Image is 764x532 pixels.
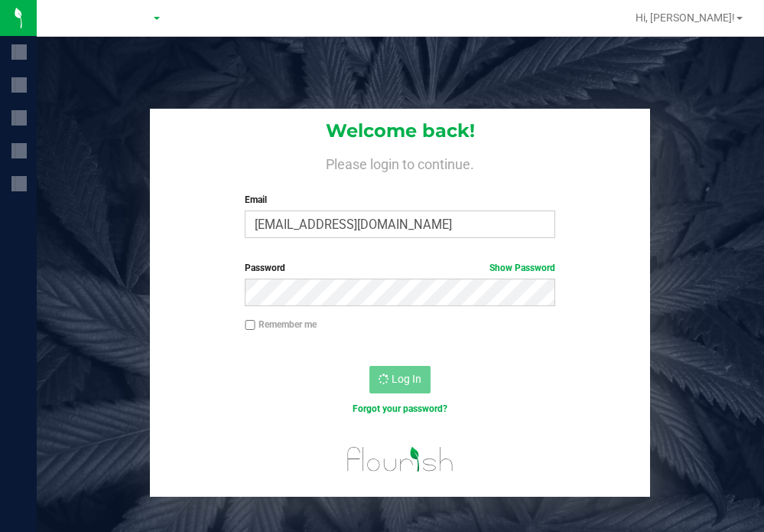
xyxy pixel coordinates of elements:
a: Show Password [489,263,555,273]
h4: Please login to continue. [150,153,650,171]
span: Log In [392,373,421,385]
a: Forgot your password? [353,403,447,414]
span: Hi, [PERSON_NAME]! [636,11,735,24]
label: Remember me [245,318,317,331]
span: Password [245,263,285,273]
button: Log In [369,366,431,393]
input: Remember me [245,320,255,331]
img: flourish_logo.svg [338,432,463,487]
h1: Welcome back! [150,121,650,141]
label: Email [245,193,555,207]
